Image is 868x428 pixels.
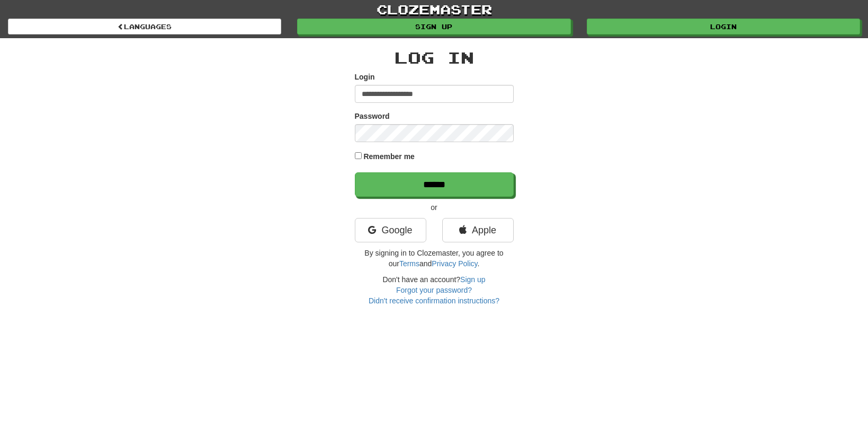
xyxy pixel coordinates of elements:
label: Remember me [363,151,415,162]
h2: Log In [355,49,514,66]
a: Didn't receive confirmation instructions? [369,296,499,305]
a: Apple [442,218,514,242]
a: Google [355,218,426,242]
a: Sign up [460,275,485,284]
a: Languages [8,19,281,34]
p: or [355,202,514,213]
a: Terms [399,259,419,268]
label: Login [355,72,375,82]
label: Password [355,111,390,121]
div: Don't have an account? [355,274,514,306]
a: Privacy Policy [432,259,477,268]
a: Login [587,19,860,34]
a: Sign up [297,19,570,34]
a: Forgot your password? [396,286,472,294]
p: By signing in to Clozemaster, you agree to our and . [355,248,514,269]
